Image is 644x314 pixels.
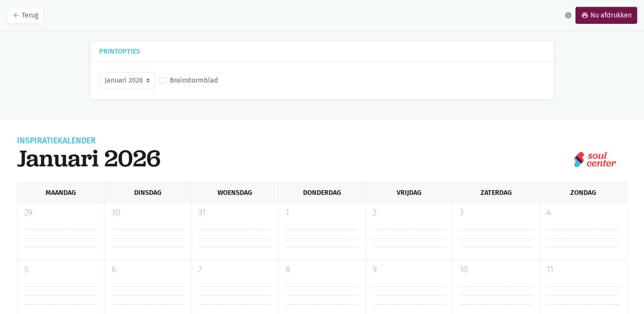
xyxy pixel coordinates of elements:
p: 11 [547,263,620,276]
div: Dinsdag [104,183,192,203]
label: Brainstormblad [170,75,218,86]
a: arrow_backTerug [7,7,44,24]
div: Inspiratiekalender [17,137,160,145]
p: 30 [112,206,185,219]
p: 3 [460,206,533,219]
p: 8 [286,263,359,276]
h5: Printopties [99,48,545,54]
div: Donderdag [278,183,366,203]
h1: januari 2026 [17,145,160,172]
p: 6 [112,263,185,276]
i: print [581,11,589,19]
div: Zondag [539,183,627,203]
p: 7 [198,263,272,276]
div: Woensdag [191,183,278,203]
div: Zaterdag [452,183,540,203]
div: Vrijdag [365,183,452,203]
p: 29 [24,206,97,219]
p: 2 [372,206,446,219]
p: 31 [198,206,272,219]
p: 5 [24,263,97,276]
a: printNu afdrukken [575,7,637,24]
i: info [564,11,572,19]
p: 4 [547,206,620,219]
p: 1 [286,206,359,219]
i: arrow_back [12,11,20,19]
div: Maandag [17,183,104,203]
p: 9 [372,263,446,276]
p: 10 [460,263,533,276]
